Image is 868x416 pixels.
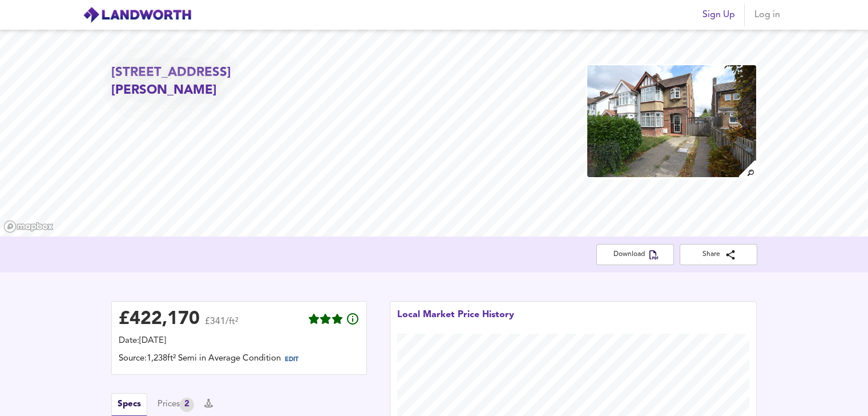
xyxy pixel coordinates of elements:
span: Sign Up [703,7,735,23]
button: Download [596,244,674,265]
button: Prices2 [158,398,194,412]
img: property [586,64,757,178]
div: Prices [158,398,194,412]
img: search [737,159,757,179]
span: EDIT [285,357,298,363]
a: Mapbox homepage [3,220,54,233]
div: Date: [DATE] [119,335,360,347]
div: Local Market Price History [397,309,514,334]
button: Share [680,244,757,265]
button: Log in [749,3,786,26]
span: £341/ft² [205,317,239,334]
h2: [STREET_ADDRESS][PERSON_NAME] [111,64,318,100]
span: Share [689,249,748,261]
button: Sign Up [698,3,740,26]
span: Log in [754,7,781,23]
img: logo [83,6,192,23]
div: Source: 1,238ft² Semi in Average Condition [119,353,360,367]
div: 2 [180,398,194,412]
span: Download [605,249,665,261]
div: £ 422,170 [119,311,200,328]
